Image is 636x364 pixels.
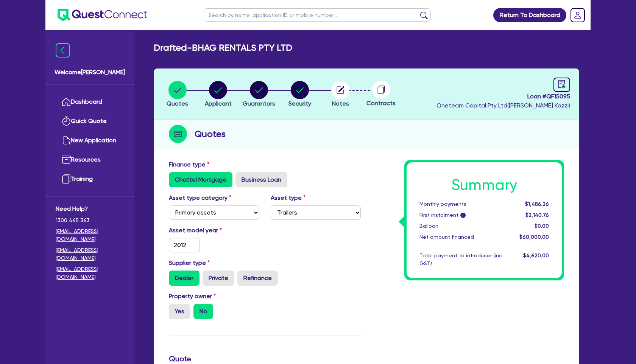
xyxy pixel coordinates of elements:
button: Applicant [204,81,232,109]
span: Need Help? [56,204,124,213]
label: Asset model year [163,226,265,235]
a: Training [56,170,124,189]
label: Chattel Mortgage [169,172,232,187]
div: First instalment [414,211,508,219]
span: Security [288,100,311,107]
label: Property owner [169,292,216,301]
span: Contracts [366,100,396,107]
label: Asset type [271,193,306,202]
div: Monthly payments [414,200,508,208]
span: Welcome [PERSON_NAME] [55,68,125,77]
span: Applicant [205,100,232,107]
span: $60,000.00 [519,234,549,240]
button: Notes [331,81,350,109]
a: [EMAIL_ADDRESS][DOMAIN_NAME] [56,227,124,243]
label: Supplier type [169,258,210,268]
span: i [460,213,466,218]
h2: Drafted - BHAG RENTALS PTY LTD [154,42,292,53]
a: Resources [56,150,124,170]
img: training [62,174,71,184]
span: $2,140.76 [525,212,549,218]
span: Quotes [167,100,188,107]
span: Notes [332,100,349,107]
a: audit [553,78,570,92]
label: Refinance [237,271,278,286]
div: Total payment to introducer (inc GST) [414,252,508,268]
h2: Quotes [195,127,226,141]
img: resources [62,155,71,164]
span: $4,620.00 [523,252,549,258]
label: Asset type category [169,193,231,202]
span: $0.00 [535,223,549,229]
a: Dashboard [56,92,124,112]
input: Search by name, application ID or mobile number... [204,8,431,22]
span: $1,486.26 [525,201,549,207]
a: Dropdown toggle [568,5,588,25]
span: Oneteam Capital Pty Ltd ( [PERSON_NAME] Kazzi ) [436,102,570,109]
a: New Application [56,131,124,150]
a: [EMAIL_ADDRESS][DOMAIN_NAME] [56,246,124,262]
a: Quick Quote [56,112,124,131]
span: audit [558,80,566,88]
button: Guarantors [242,81,276,109]
label: Business Loan [235,172,287,187]
label: Yes [169,304,190,319]
img: quest-connect-logo-blue [58,9,147,21]
button: Security [288,81,312,109]
span: Loan # QF15095 [436,92,570,101]
button: Quotes [166,81,189,109]
h1: Summary [419,176,549,194]
label: Private [203,271,234,286]
label: Finance type [169,160,209,169]
div: Net amount financed [414,233,508,241]
label: No [193,304,213,319]
span: 1300 465 363 [56,216,124,224]
h3: Quote [169,354,361,363]
img: step-icon [169,125,187,143]
a: [EMAIL_ADDRESS][DOMAIN_NAME] [56,265,124,281]
a: Return To Dashboard [493,8,566,22]
span: Guarantors [243,100,275,107]
div: Balloon [414,222,508,230]
img: icon-menu-close [56,43,70,58]
img: new-application [62,136,71,145]
label: Dealer [169,271,200,286]
img: quick-quote [62,117,71,126]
